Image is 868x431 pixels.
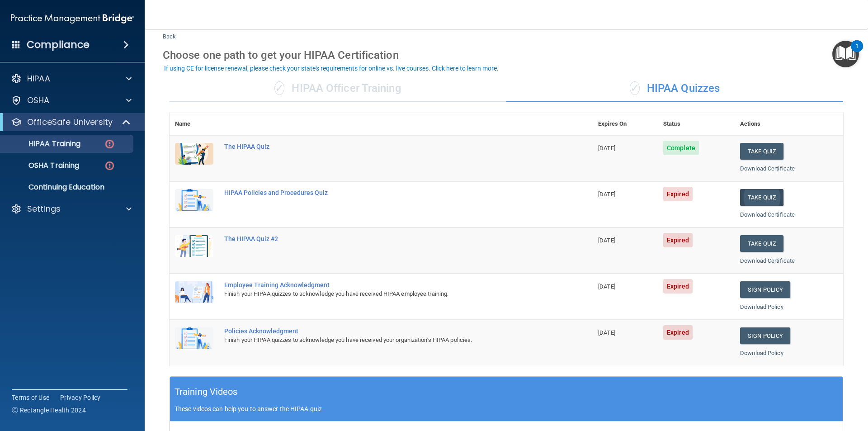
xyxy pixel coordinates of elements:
th: Expires On [593,113,658,135]
p: HIPAA [27,73,50,84]
div: HIPAA Policies and Procedures Quiz [224,189,547,196]
th: Status [658,113,735,135]
div: Choose one path to get your HIPAA Certification [163,42,850,68]
div: HIPAA Officer Training [170,75,506,102]
a: Back [163,22,176,40]
a: Terms of Use [12,393,49,402]
h4: Compliance [27,38,90,51]
p: Settings [27,204,61,214]
p: OfficeSafe University [27,117,113,128]
h5: Training Videos [175,384,238,400]
th: Name [170,113,219,135]
span: [DATE] [598,237,615,244]
button: Take Quiz [740,235,783,252]
a: OfficeSafe University [11,117,131,128]
p: HIPAA Training [6,139,80,148]
a: Sign Policy [740,327,790,344]
button: Take Quiz [740,143,783,160]
a: Sign Policy [740,281,790,298]
span: Complete [663,141,699,155]
div: The HIPAA Quiz [224,143,547,150]
span: Expired [663,325,693,340]
img: danger-circle.6113f641.png [104,138,115,150]
button: Open Resource Center, 1 new notification [832,41,859,67]
button: If using CE for license renewal, please check your state's requirements for online vs. live cours... [163,64,500,73]
p: OSHA Training [6,161,79,170]
div: HIPAA Quizzes [506,75,843,102]
a: Download Certificate [740,257,795,264]
span: ✓ [630,81,640,95]
p: Continuing Education [6,183,129,192]
div: If using CE for license renewal, please check your state's requirements for online vs. live cours... [164,65,499,71]
p: OSHA [27,95,50,106]
div: Employee Training Acknowledgment [224,281,547,289]
span: Ⓒ Rectangle Health 2024 [12,406,86,415]
a: OSHA [11,95,132,106]
a: Settings [11,204,132,214]
div: Finish your HIPAA quizzes to acknowledge you have received your organization’s HIPAA policies. [224,335,547,346]
div: The HIPAA Quiz #2 [224,235,547,242]
img: PMB logo [11,9,134,28]
a: Download Certificate [740,211,795,218]
p: These videos can help you to answer the HIPAA quiz [175,405,838,412]
a: Download Certificate [740,165,795,172]
div: 1 [855,46,859,58]
a: Download Policy [740,303,783,310]
span: [DATE] [598,283,615,290]
span: [DATE] [598,145,615,152]
a: Download Policy [740,350,783,356]
span: Expired [663,279,693,294]
div: Policies Acknowledgment [224,327,547,335]
button: Take Quiz [740,189,783,206]
span: [DATE] [598,191,615,198]
span: [DATE] [598,329,615,336]
span: Expired [663,233,693,247]
a: Privacy Policy [60,393,101,402]
a: HIPAA [11,73,132,84]
div: Finish your HIPAA quizzes to acknowledge you have received HIPAA employee training. [224,289,547,299]
img: danger-circle.6113f641.png [104,160,115,171]
th: Actions [735,113,843,135]
span: Expired [663,187,693,201]
span: ✓ [274,81,284,95]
